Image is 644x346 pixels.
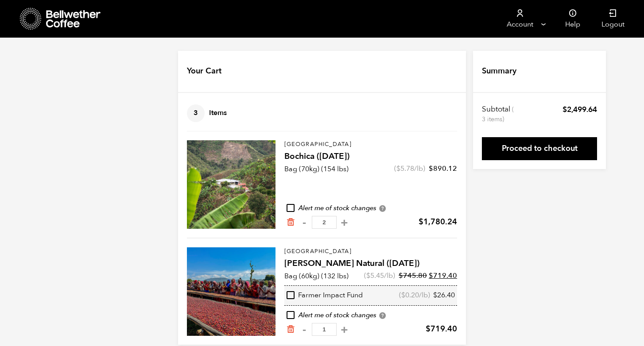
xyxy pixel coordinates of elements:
span: 3 [187,104,205,122]
bdi: 0.20 [401,290,419,300]
span: $ [426,323,431,334]
span: ( /lb) [364,271,395,281]
bdi: 2,499.64 [563,104,597,115]
input: Qty [312,323,337,336]
bdi: 890.12 [429,164,457,173]
a: Remove from cart [286,218,295,227]
bdi: 719.40 [426,323,457,334]
bdi: 719.40 [429,271,457,281]
h4: Items [187,104,227,122]
button: - [299,218,310,227]
bdi: 1,780.24 [419,216,457,227]
input: Qty [312,216,337,229]
p: Bag (70kg) (154 lbs) [284,164,349,174]
bdi: 5.78 [396,164,414,173]
a: Remove from cart [286,325,295,334]
h4: Summary [482,65,516,77]
span: $ [396,164,400,173]
span: ( /lb) [394,164,425,173]
span: $ [563,104,567,115]
div: Farmer Impact Fund [287,291,363,300]
h4: [PERSON_NAME] Natural ([DATE]) [284,258,457,270]
span: $ [366,271,370,281]
bdi: 745.80 [399,271,427,281]
span: ( /lb) [399,291,430,300]
span: $ [401,290,405,300]
h4: Bochica ([DATE]) [284,150,457,163]
a: Proceed to checkout [482,137,597,160]
button: + [339,218,350,227]
button: + [339,325,350,334]
span: $ [419,216,423,227]
p: [GEOGRAPHIC_DATA] [284,140,457,149]
span: $ [429,164,433,173]
span: $ [433,290,437,300]
h4: Your Cart [187,65,221,77]
th: Subtotal [482,104,515,124]
p: [GEOGRAPHIC_DATA] [284,247,457,256]
div: Alert me of stock changes [284,311,457,320]
button: - [299,325,310,334]
bdi: 5.45 [366,271,384,281]
span: $ [429,271,433,281]
bdi: 26.40 [433,290,455,300]
span: $ [399,271,403,281]
p: Bag (60kg) (132 lbs) [284,271,349,281]
div: Alert me of stock changes [284,204,457,213]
